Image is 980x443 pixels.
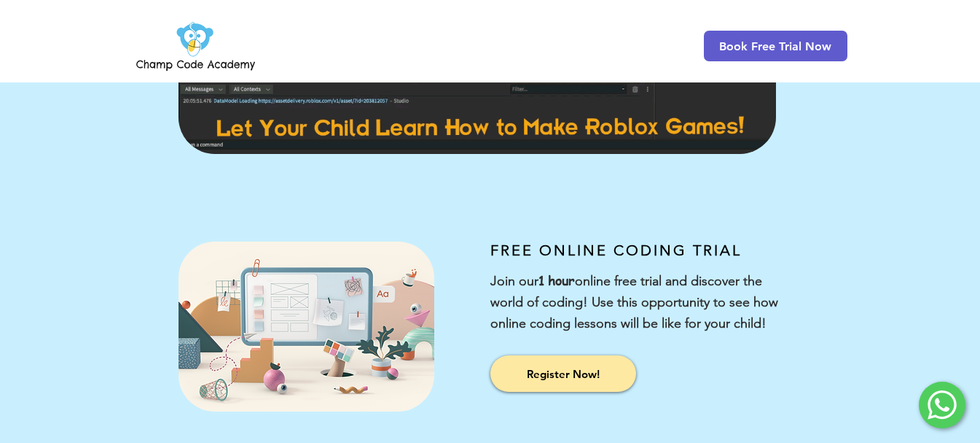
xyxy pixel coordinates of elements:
a: Register Now! [490,355,636,392]
span: Book Free Trial Now [719,39,831,53]
span: 1 hour [538,271,575,289]
img: Champ Code Academy Logo PNG.png [133,18,258,74]
span: FREE ONLINE CODING TRIAL [490,242,742,259]
span: Join our online free trial and discover the world of coding! Use this opportunity to see how onli... [490,273,778,331]
img: Champ Code Academy Free Online Coding Trial Illustration 1 [179,242,434,412]
a: Book Free Trial Now [704,31,847,61]
span: Register Now! [527,366,600,382]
